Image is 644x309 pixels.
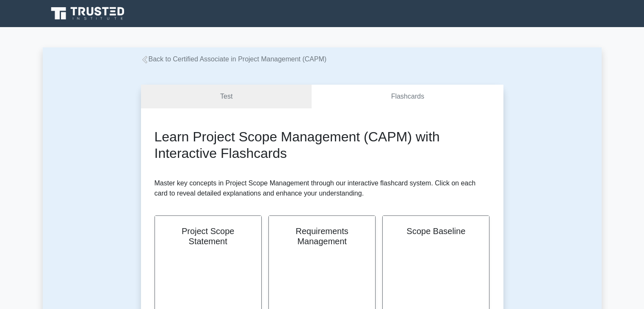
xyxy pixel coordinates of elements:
[279,226,365,246] h2: Requirements Management
[155,129,490,161] h2: Learn Project Scope Management (CAPM) with Interactive Flashcards
[312,85,503,109] a: Flashcards
[165,226,251,246] h2: Project Scope Statement
[141,85,312,109] a: Test
[155,178,490,199] p: Master key concepts in Project Scope Management through our interactive flashcard system. Click o...
[141,55,327,63] a: Back to Certified Associate in Project Management (CAPM)
[393,226,479,236] h2: Scope Baseline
